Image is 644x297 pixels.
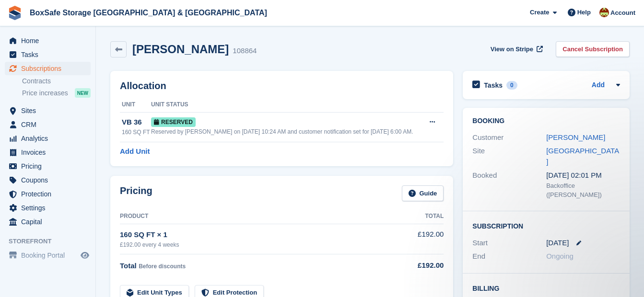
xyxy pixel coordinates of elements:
span: Home [21,34,79,47]
span: Tasks [21,48,79,61]
div: Start [472,238,546,249]
a: Guide [402,185,444,201]
div: 0 [506,81,517,90]
div: [DATE] 02:01 PM [546,170,620,181]
a: menu [5,160,91,173]
span: Invoices [21,146,79,159]
div: Booked [472,170,546,200]
th: Product [120,209,394,224]
div: VB 36 [122,117,151,128]
a: Preview store [79,250,91,261]
a: menu [5,34,91,47]
span: Account [610,8,635,18]
img: stora-icon-8386f47178a22dfd0bd8f6a31ec36ba5ce8667c1dd55bd0f319d3a0aa187defe.svg [8,6,22,20]
span: Price increases [22,89,68,98]
a: menu [5,215,91,228]
span: Total [120,262,137,270]
span: Sites [21,104,79,117]
span: Create [530,8,549,17]
h2: Pricing [120,185,152,201]
span: Subscriptions [21,62,79,75]
a: menu [5,173,91,187]
h2: Booking [472,117,620,125]
a: [PERSON_NAME] [546,133,605,141]
a: Add Unit [120,146,150,157]
h2: Allocation [120,80,444,91]
a: View on Stripe [487,41,545,57]
img: Kim [599,8,609,17]
a: menu [5,48,91,61]
th: Unit [120,97,151,113]
span: View on Stripe [491,45,533,54]
span: Booking Portal [21,249,79,262]
a: menu [5,187,91,201]
th: Total [394,209,444,224]
span: Storefront [9,237,95,246]
span: CRM [21,118,79,131]
div: NEW [75,88,91,98]
a: menu [5,249,91,262]
a: Cancel Subscription [556,41,630,57]
a: menu [5,118,91,131]
h2: Tasks [484,81,503,90]
a: menu [5,104,91,117]
th: Unit Status [151,97,423,113]
a: BoxSafe Storage [GEOGRAPHIC_DATA] & [GEOGRAPHIC_DATA] [26,5,271,21]
span: Capital [21,215,79,228]
a: Contracts [22,77,91,86]
div: Backoffice ([PERSON_NAME]) [546,181,620,200]
a: Add [592,80,605,91]
time: 2025-09-27 00:00:00 UTC [546,238,569,249]
a: menu [5,146,91,159]
div: 160 SQ FT × 1 [120,229,394,240]
h2: Billing [472,283,620,293]
a: menu [5,62,91,75]
div: Reserved by [PERSON_NAME] on [DATE] 10:24 AM and customer notification set for [DATE] 6:00 AM. [151,127,423,136]
div: 160 SQ FT [122,128,151,137]
h2: Subscription [472,221,620,230]
td: £192.00 [394,224,444,254]
span: Help [577,8,591,17]
span: Protection [21,187,79,201]
span: Before discounts [139,263,186,270]
div: Site [472,146,546,167]
h2: [PERSON_NAME] [132,43,229,56]
div: End [472,251,546,262]
div: Customer [472,132,546,143]
div: £192.00 every 4 weeks [120,240,394,249]
a: menu [5,201,91,215]
a: menu [5,132,91,145]
div: £192.00 [394,260,444,271]
a: Price increases NEW [22,88,91,98]
span: Settings [21,201,79,215]
span: Pricing [21,160,79,173]
span: Coupons [21,173,79,187]
a: [GEOGRAPHIC_DATA] [546,147,619,166]
span: Reserved [151,117,196,127]
span: Ongoing [546,252,574,260]
span: Analytics [21,132,79,145]
div: 108864 [233,46,257,57]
